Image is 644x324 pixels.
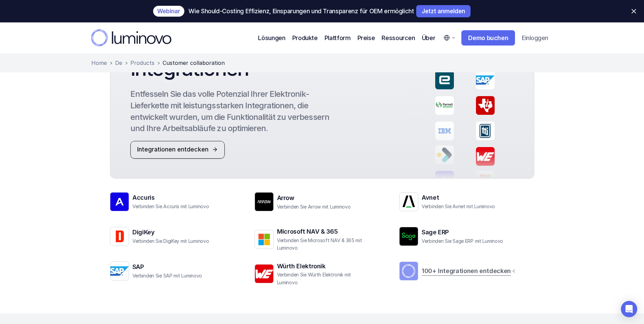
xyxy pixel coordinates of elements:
img: Würth Elektronik [255,264,274,283]
a: AccurisAccurisVerbinden Sie Accuris mit Luminovo [110,192,225,211]
p: Sage ERP [422,228,449,237]
p: Verbinden Sie Avnet mit Luminovo [422,203,515,211]
img: separator [125,62,128,65]
p: Verbinden Sie SAP mit Luminovo [132,272,225,280]
p: Accuris [132,193,154,203]
img: separator [157,62,160,65]
img: Texas Instruments [476,94,494,113]
img: Würth Elektronik [476,145,494,164]
p: Arrow [277,193,294,203]
span: Customer collaboration [163,60,225,66]
img: Microsoft [476,169,494,188]
p: Würth Elektronik [277,262,326,271]
a: Home [91,60,107,66]
img: SAP [110,262,129,281]
img: Luminovo [399,262,418,281]
a: MicrosoftMicrosoft NAV & 365Verbinden Sie Microsoft NAV & 365 mit Luminovo [255,227,370,252]
a: Preise [357,33,375,42]
p: DigiKey [132,228,154,237]
img: Microsoft [255,230,274,249]
p: Avnet [422,193,439,203]
a: AvnetAvnetVerbinden Sie Avnet mit Luminovo [399,192,515,211]
p: Microsoft NAV & 365 [277,227,337,237]
p: Einloggen [522,34,548,42]
p: Verbinden Sie Microsoft NAV & 365 mit Luminovo [277,237,370,252]
img: Accuris [435,174,454,193]
a: Abn. ElektronSage ERPVerbinden Sie Sage ERP mit Luminovo [399,227,515,246]
img: Arrow [255,192,274,211]
a: ArrowArrowVerbinden Sie Arrow mit Luminovo [255,192,370,211]
p: Verbinden Sie Accuris mit Luminovo [132,203,225,211]
img: Accuris [110,192,129,211]
nav: Breadcrumb [91,60,553,66]
p: Plattform [325,33,351,42]
p: Verbinden Sie Arrow mit Luminovo [277,203,370,211]
a: Luminovo100+ Integrationen entdecken [399,262,515,281]
p: Wie Should-Costing Effizienz, Einsparungen und Transparenz für OEM ermöglicht [188,8,414,15]
img: DigiKey [110,227,129,246]
a: Integrationen entdecken [130,141,225,159]
img: Abn. Elektron [399,227,418,246]
a: SAPSAPVerbinden Sie SAP mit Luminovo [110,262,225,281]
a: De [115,60,122,66]
p: Integrationen entdecken [137,146,208,153]
a: Demo buchen [461,30,515,46]
p: Verbinden Sie DigiKey mit Luminovo [132,237,225,245]
p: Lösungen [258,33,285,42]
p: Jetzt anmelden [422,8,465,14]
img: separator [110,62,112,65]
img: Epicor [435,74,454,92]
a: Jetzt anmelden [416,5,471,17]
p: Ressourcen [382,33,415,42]
p: Entfesseln Sie das volle Potenzial Ihrer Elektronik-Lieferkette mit leistungsstarken Integratione... [130,88,341,134]
p: Demo buchen [468,34,508,42]
a: Einloggen [517,31,553,45]
img: IBM [435,125,454,143]
a: Products [130,60,154,66]
p: Über [422,33,436,42]
img: Avnet [399,192,418,211]
img: SAP [476,69,494,88]
img: Farnell [435,99,454,118]
p: Webinar [157,8,180,14]
div: Open Intercom Messenger [621,301,637,317]
p: Verbinden Sie Sage ERP mit Luminovo [422,237,515,245]
img: TTI Europa [476,120,494,139]
p: SAP [132,262,144,272]
p: Verbinden Sie Würth Elektronik mit Luminovo [277,271,370,286]
a: Würth ElektronikWürth ElektronikVerbinden Sie Würth Elektronik mit Luminovo [255,262,370,287]
p: 100+ Integrationen entdecken [422,266,511,276]
a: DigiKeyDigiKeyVerbinden Sie DigiKey mit Luminovo [110,227,225,246]
img: ABAS [435,148,454,167]
p: Produkte [292,33,318,42]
